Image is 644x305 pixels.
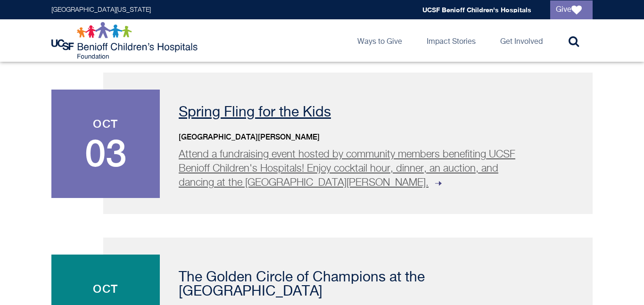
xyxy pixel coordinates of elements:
span: 03 [61,134,150,172]
p: Attend a fundraising event hosted by community members benefiting UCSF Benioff Children's Hospita... [179,148,530,190]
span: Oct [61,283,150,294]
a: [GEOGRAPHIC_DATA][US_STATE] [51,7,151,13]
span: Oct [61,118,150,129]
a: Oct 03 Spring Fling for the Kids [GEOGRAPHIC_DATA][PERSON_NAME] Attend a fundraising event hosted... [103,73,593,214]
a: UCSF Benioff Children's Hospitals [422,6,531,14]
p: [GEOGRAPHIC_DATA][PERSON_NAME] [179,132,569,143]
a: Give [550,0,593,19]
p: The Golden Circle of Champions at the [GEOGRAPHIC_DATA] [179,271,569,299]
a: Impact Stories [419,19,483,62]
img: Logo for UCSF Benioff Children's Hospitals Foundation [51,22,200,59]
a: Ways to Give [350,19,410,62]
p: Spring Fling for the Kids [179,106,569,120]
a: Get Involved [493,19,550,62]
